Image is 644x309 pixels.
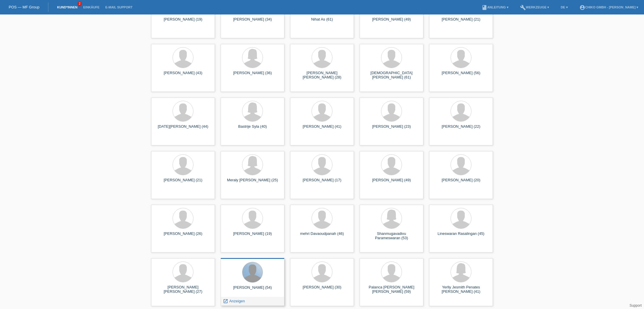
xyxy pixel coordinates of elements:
[364,17,419,26] div: [PERSON_NAME] (49)
[223,299,228,304] i: launch
[77,1,82,6] span: 2
[364,178,419,187] div: [PERSON_NAME] (49)
[577,6,641,9] a: account_circleChiko GmbH - [PERSON_NAME] ▾
[434,178,488,187] div: [PERSON_NAME] (20)
[156,124,210,134] div: [DATE][PERSON_NAME] (44)
[434,285,488,294] div: Yerlly Jesmith Penates [PERSON_NAME] (41)
[295,231,349,241] div: mehri Davaoudpanah (46)
[364,71,419,80] div: [DEMOGRAPHIC_DATA][PERSON_NAME] (61)
[520,5,526,10] i: build
[434,17,488,26] div: [PERSON_NAME] (21)
[295,285,349,294] div: [PERSON_NAME] (30)
[80,6,102,9] a: Einkäufe
[225,17,280,26] div: [PERSON_NAME] (34)
[156,285,210,294] div: [PERSON_NAME] [PERSON_NAME] (27)
[156,71,210,80] div: [PERSON_NAME] (43)
[364,124,419,134] div: [PERSON_NAME] (23)
[295,124,349,134] div: [PERSON_NAME] (41)
[517,6,552,9] a: buildWerkzeuge ▾
[225,285,280,295] div: [PERSON_NAME] (54)
[103,6,136,9] a: E-Mail Support
[295,17,349,26] div: Nihat As (61)
[225,71,280,80] div: [PERSON_NAME] (36)
[225,231,280,241] div: [PERSON_NAME] (19)
[630,303,642,308] a: Support
[579,5,585,10] i: account_circle
[434,71,488,80] div: [PERSON_NAME] (56)
[54,6,80,9] a: Kund*innen
[295,178,349,187] div: [PERSON_NAME] (17)
[434,124,488,134] div: [PERSON_NAME] (22)
[9,5,39,9] a: POS — MF Group
[364,285,419,294] div: Palanca [PERSON_NAME] [PERSON_NAME] (59)
[225,178,280,187] div: Meraly [PERSON_NAME] (25)
[225,124,280,134] div: Bastrije Syla (40)
[558,6,570,9] a: DE ▾
[434,231,488,241] div: Lineswaran Rasalingan (45)
[364,231,419,241] div: Shanmugavadivu Parameswaran (53)
[156,17,210,26] div: [PERSON_NAME] (19)
[156,178,210,187] div: [PERSON_NAME] (21)
[482,5,487,10] i: book
[223,299,245,303] a: launch Anzeigen
[479,6,511,9] a: bookAnleitung ▾
[295,71,349,80] div: [PERSON_NAME] [PERSON_NAME] (28)
[229,299,245,303] span: Anzeigen
[156,231,210,241] div: [PERSON_NAME] (26)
